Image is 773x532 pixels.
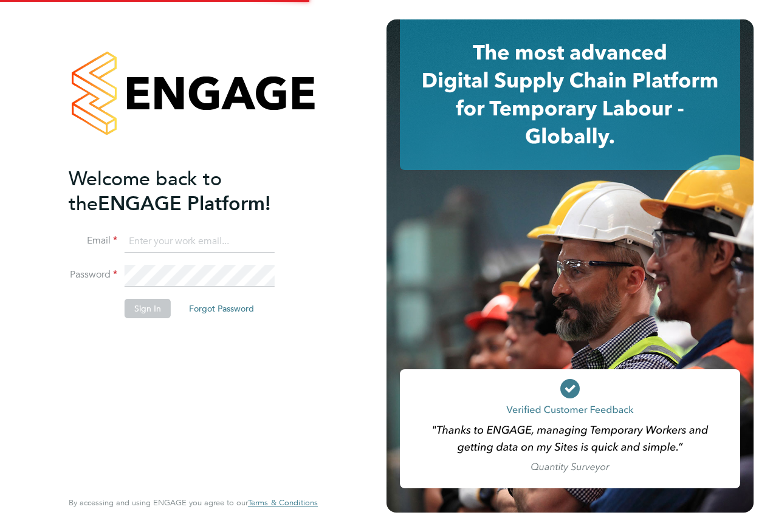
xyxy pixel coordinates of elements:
label: Password [69,268,117,281]
label: Email [69,234,117,247]
input: Enter your work email... [125,231,275,253]
button: Sign In [125,299,171,318]
span: Terms & Conditions [248,497,318,508]
h2: ENGAGE Platform! [69,166,306,216]
a: Terms & Conditions [248,498,318,508]
span: By accessing and using ENGAGE you agree to our [69,497,318,508]
button: Forgot Password [179,299,264,318]
span: Welcome back to the [69,167,222,216]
